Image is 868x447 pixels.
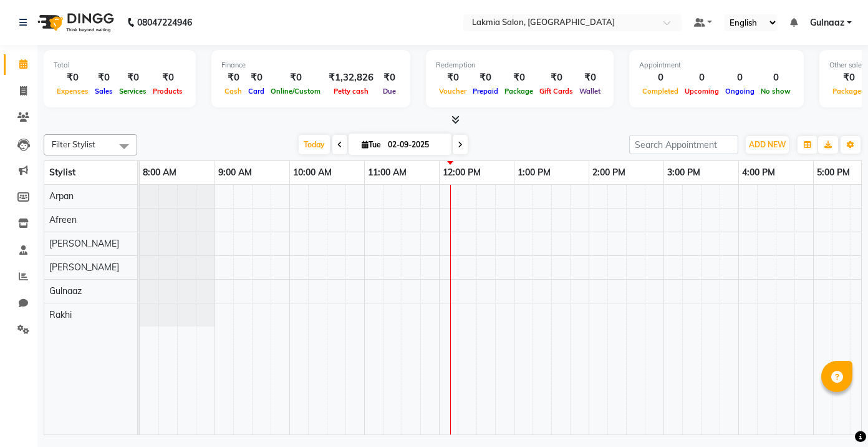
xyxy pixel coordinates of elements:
a: 10:00 AM [290,164,335,182]
span: Wallet [576,87,604,96]
span: Package [501,87,536,96]
span: Packages [829,87,868,96]
span: Gift Cards [536,87,576,96]
div: ₹0 [116,71,150,85]
div: 0 [682,71,722,85]
a: 4:00 PM [739,164,778,182]
span: [PERSON_NAME] [49,238,119,249]
span: Prepaid [470,87,501,96]
span: [PERSON_NAME] [49,262,119,273]
div: ₹0 [436,71,470,85]
div: 0 [722,71,758,85]
a: 1:00 PM [514,164,554,182]
span: Ongoing [722,87,758,96]
div: ₹0 [501,71,536,85]
div: ₹0 [576,71,604,85]
a: 3:00 PM [664,164,703,182]
div: ₹0 [268,71,324,85]
span: Sales [92,87,116,96]
iframe: chat widget [816,397,856,435]
span: Services [116,87,150,96]
a: 11:00 AM [365,164,410,182]
div: ₹0 [92,71,116,85]
span: Tue [359,140,384,149]
span: Today [299,135,330,154]
a: 12:00 PM [440,164,484,182]
button: ADD NEW [746,136,789,154]
div: ₹0 [54,71,92,85]
a: 9:00 AM [215,164,255,182]
span: Arpan [49,190,74,202]
div: Total [54,60,186,71]
input: Search Appointment [629,135,738,154]
div: Finance [221,60,400,71]
span: Products [150,87,186,96]
div: ₹0 [470,71,501,85]
span: Rakhi [49,309,72,320]
div: ₹0 [150,71,186,85]
span: Upcoming [682,87,722,96]
span: ADD NEW [749,140,786,149]
div: ₹0 [379,71,400,85]
img: logo [32,5,117,40]
a: 2:00 PM [589,164,629,182]
span: Petty cash [330,87,372,96]
span: No show [758,87,794,96]
span: Filter Stylist [52,139,95,149]
div: Redemption [436,60,604,71]
div: ₹0 [245,71,268,85]
div: 0 [639,71,682,85]
div: ₹0 [829,71,868,85]
div: Appointment [639,60,794,71]
span: Card [245,87,268,96]
span: Expenses [54,87,92,96]
span: Online/Custom [268,87,324,96]
span: Voucher [436,87,470,96]
span: Afreen [49,214,77,225]
span: Stylist [49,167,75,178]
div: 0 [758,71,794,85]
input: 2025-09-02 [384,135,446,154]
div: ₹0 [536,71,576,85]
div: ₹0 [221,71,245,85]
span: Due [380,87,399,96]
a: 5:00 PM [814,164,853,182]
b: 08047224946 [137,5,192,40]
span: Gulnaaz [49,285,82,297]
span: Cash [221,87,245,96]
div: ₹1,32,826 [324,71,379,85]
a: 8:00 AM [140,164,180,182]
span: Gulnaaz [810,16,844,29]
span: Completed [639,87,682,96]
